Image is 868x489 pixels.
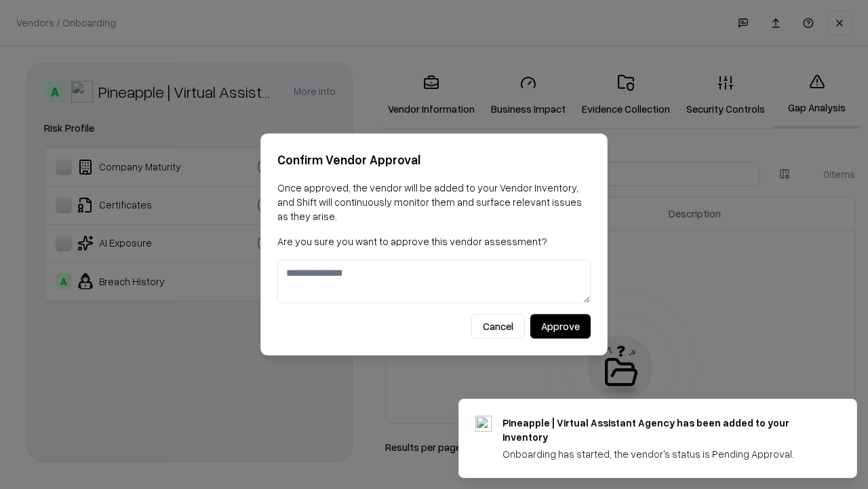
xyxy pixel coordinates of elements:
[502,416,824,444] div: Pineapple | Virtual Assistant Agency has been added to your inventory
[475,416,492,432] img: trypineapple.com
[471,314,525,339] button: Cancel
[530,314,591,339] button: Approve
[277,234,591,249] p: Are you sure you want to approve this vendor assessment?
[502,447,824,461] div: Onboarding has started, the vendor's status is Pending Approval.
[277,150,591,170] h2: Confirm Vendor Approval
[277,181,591,223] p: Once approved, the vendor will be added to your Vendor Inventory, and Shift will continuously mon...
